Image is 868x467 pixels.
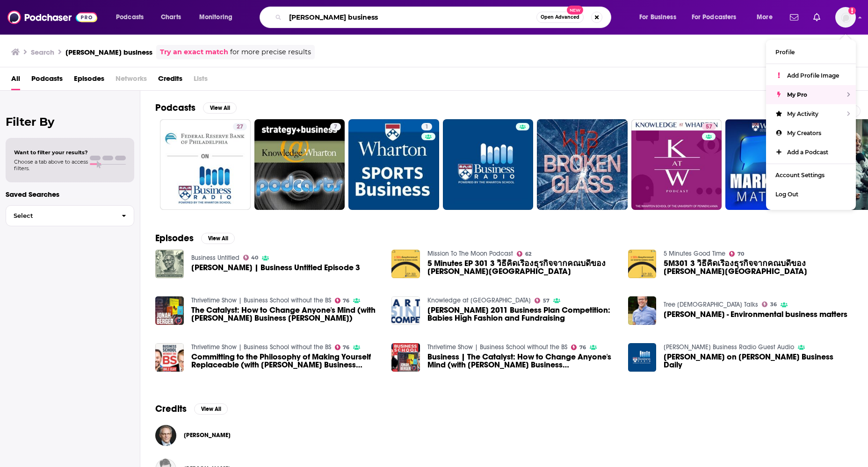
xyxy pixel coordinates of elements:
[571,345,586,350] a: 76
[237,122,243,132] span: 27
[116,71,147,90] span: Networks
[155,403,228,415] a: CreditsView All
[191,343,331,351] a: Thrivetime Show | Business School without the BS
[109,10,156,25] button: open menu
[191,296,331,304] a: Thrivetime Show | Business School without the BS
[191,353,381,369] a: Committing to the Philosophy of Making Yourself Replaceable (with Wharton Business School Graduat...
[191,353,381,369] span: Committing to the Philosophy of Making Yourself Replaceable (with [PERSON_NAME] Business School G...
[421,123,432,130] a: 1
[191,306,381,322] span: The Catalyst: How to Change Anyone's Mind (with [PERSON_NAME] Business [PERSON_NAME])
[664,250,725,258] a: 5 Minutes Good Time
[155,420,853,450] button: Stewart FriedmanStewart Friedman
[631,119,722,210] a: 57
[664,353,853,369] span: [PERSON_NAME] on [PERSON_NAME] Business Daily
[268,7,620,28] div: Search podcasts, credits, & more...
[427,250,513,258] a: Mission To The Moon Podcast
[729,251,744,257] a: 70
[664,343,794,351] a: Wharton Business Radio Guest Audio
[191,306,381,322] a: The Catalyst: How to Change Anyone's Mind (with Wharton Business Professor Jonah Berger)
[330,123,341,130] a: 7
[664,259,853,275] a: 5M301 3 วิธีคิดเรื่องธุรกิจจากคณบดีของ Wharton Business School
[427,343,567,351] a: Thrivetime Show | Business School without the BS
[692,11,737,24] span: For Podcasters
[835,7,856,28] img: User Profile
[243,255,259,260] a: 40
[335,345,350,350] a: 76
[738,252,744,256] span: 70
[251,256,258,260] span: 40
[787,149,828,156] span: Add a Podcast
[628,296,657,325] img: Pete Wharton - Environmental business matters
[766,123,856,143] a: My Creators
[31,48,54,57] h3: Search
[184,431,231,439] span: [PERSON_NAME]
[835,7,856,28] button: Show profile menu
[6,213,114,219] span: Select
[184,431,231,439] a: Stewart Friedman
[775,49,795,56] span: Profile
[155,232,235,244] a: EpisodesView All
[285,10,536,25] input: Search podcasts, credits, & more...
[348,119,439,210] a: 1
[155,296,184,325] a: The Catalyst: How to Change Anyone's Mind (with Wharton Business Professor Jonah Berger)
[427,353,617,369] span: Business | The Catalyst: How to Change Anyone's Mind (with [PERSON_NAME] Business [PERSON_NAME])
[7,8,97,26] a: Podchaser - Follow, Share and Rate Podcasts
[155,102,237,114] a: PodcastsView All
[160,119,251,210] a: 27
[427,353,617,369] a: Business | The Catalyst: How to Change Anyone's Mind (with Wharton Business Professor Jonah Berger)
[191,264,360,272] span: [PERSON_NAME] | Business Untitled Episode 3
[766,40,856,210] ul: Show profile menu
[787,129,821,137] span: My Creators
[628,250,657,278] a: 5M301 3 วิธีคิดเรื่องธุรกิจจากคณบดีของ Wharton Business School
[14,149,88,156] span: Want to filter your results?
[155,10,187,25] a: Charts
[664,259,853,275] span: 5M301 3 วิธีคิดเรื่องธุรกิจจากคณบดีของ [PERSON_NAME][GEOGRAPHIC_DATA]
[74,71,104,90] a: Episodes
[199,11,232,24] span: Monitoring
[766,66,856,85] a: Add Profile Image
[579,345,586,350] span: 76
[343,299,349,303] span: 76
[770,302,777,307] span: 36
[194,403,228,415] button: View All
[787,72,839,79] span: Add Profile Image
[31,71,63,90] a: Podcasts
[786,9,802,25] a: Show notifications dropdown
[160,47,228,57] a: Try an exact match
[787,91,807,98] span: My Pro
[391,296,420,325] img: Wharton’s 2011 Business Plan Competition: Babies High Fashion and Fundraising
[155,343,184,372] img: Committing to the Philosophy of Making Yourself Replaceable (with Wharton Business School Graduat...
[536,12,584,23] button: Open AdvancedNew
[775,172,825,179] span: Account Settings
[517,251,531,257] a: 62
[191,264,360,272] a: Orlando Wharton | Business Untitled Episode 3
[11,71,20,90] a: All
[6,190,134,199] p: Saved Searches
[766,43,856,62] a: Profile
[155,250,184,278] img: Orlando Wharton | Business Untitled Episode 3
[161,11,181,24] span: Charts
[535,298,550,303] a: 57
[6,115,134,129] h2: Filter By
[391,250,420,278] a: 5 Minutes EP 301 3 วิธีคิดเรื่องธุรกิจจากคณบดีของ Wharton Business School
[254,119,345,210] a: 7
[391,343,420,372] img: Business | The Catalyst: How to Change Anyone's Mind (with Wharton Business Professor Jonah Berger)
[335,298,350,303] a: 76
[628,343,657,372] a: Brian Berkey on Wharton Business Daily
[155,232,194,244] h2: Episodes
[65,48,152,57] h3: [PERSON_NAME] business
[775,191,798,198] span: Log Out
[810,9,824,25] a: Show notifications dropdown
[158,71,182,90] a: Credits
[343,345,349,350] span: 76
[664,353,853,369] a: Brian Berkey on Wharton Business Daily
[203,102,237,114] button: View All
[201,233,235,244] button: View All
[848,7,856,14] svg: Add a profile image
[155,102,195,114] h2: Podcasts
